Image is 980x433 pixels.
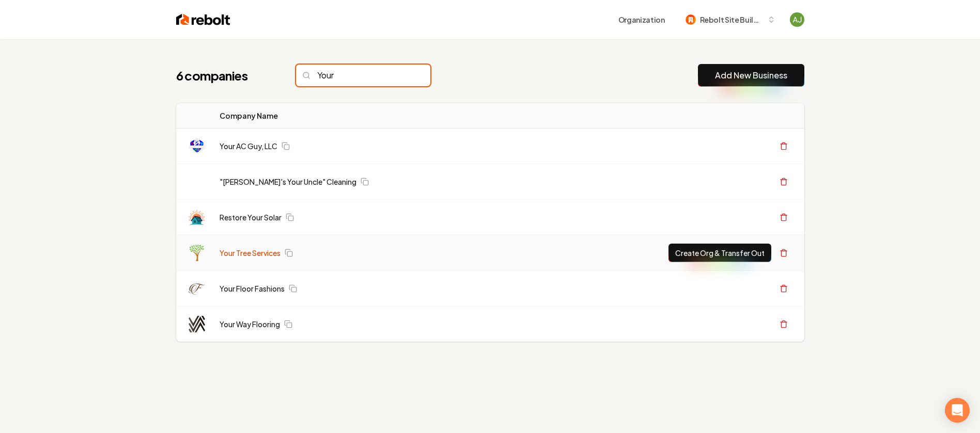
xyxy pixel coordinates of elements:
[220,212,282,222] a: Restore Your Solar
[668,244,771,262] button: Create Org & Transfer Out
[790,12,804,27] img: AJ Nimeh
[176,12,230,27] img: Rebolt Logo
[700,14,763,25] span: Rebolt Site Builder
[698,64,804,87] button: Add New Business
[220,141,277,151] a: Your AC Guy, LLC
[790,12,804,27] button: Open user button
[189,280,205,297] img: Your Floor Fashions logo
[612,10,671,29] button: Organization
[220,319,280,329] a: Your Way Flooring
[945,398,970,423] div: Open Intercom Messenger
[189,209,205,226] img: Restore Your Solar logo
[686,14,696,25] img: Rebolt Site Builder
[220,177,356,187] a: "[PERSON_NAME]'s Your Uncle" Cleaning
[296,65,430,86] input: Search...
[189,316,205,332] img: Your Way Flooring logo
[220,248,281,258] a: Your Tree Services
[211,103,529,129] th: Company Name
[220,283,285,294] a: Your Floor Fashions
[715,69,787,82] a: Add New Business
[176,67,275,84] h1: 6 companies
[189,138,205,154] img: Your AC Guy, LLC logo
[189,245,205,261] img: Your Tree Services logo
